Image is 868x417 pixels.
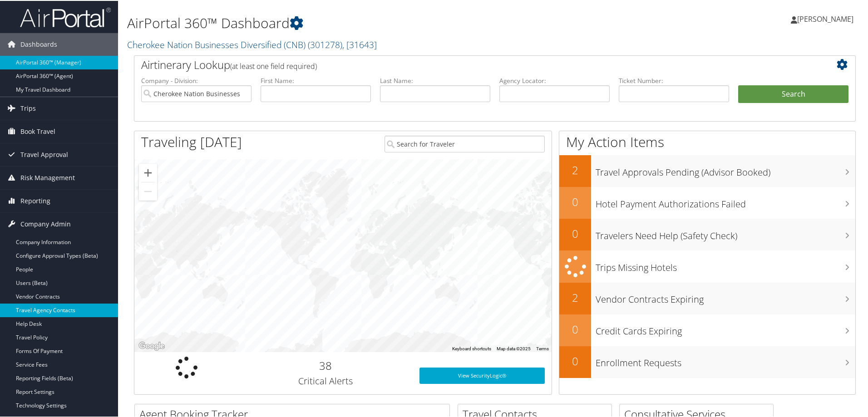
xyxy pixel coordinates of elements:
[20,189,50,211] span: Reporting
[596,351,855,368] h3: Enrollment Requests
[559,193,591,209] h2: 0
[596,288,855,305] h3: Vendor Contracts Expiring
[559,225,591,240] h2: 0
[559,186,855,218] a: 0Hotel Payment Authorizations Failed
[596,161,855,178] h3: Travel Approvals Pending (Advisor Booked)
[385,135,545,152] input: Search for Traveler
[139,163,157,181] button: Zoom in
[141,56,789,72] h2: Airtinerary Lookup
[559,162,591,177] h2: 2
[559,314,855,345] a: 0Credit Cards Expiring
[246,374,406,387] h3: Critical Alerts
[127,13,617,32] h1: AirPortal 360™ Dashboard
[20,6,111,27] img: airportal-logo.png
[619,75,729,84] label: Ticket Number:
[261,75,371,84] label: First Name:
[596,224,855,241] h3: Travelers Need Help (Safety Check)
[139,182,157,200] button: Zoom out
[738,84,848,103] button: Search
[797,13,853,23] span: [PERSON_NAME]
[791,5,863,32] a: [PERSON_NAME]
[419,367,545,383] a: View SecurityLogic®
[380,75,490,84] label: Last Name:
[137,339,167,351] a: Open this area in Google Maps (opens a new window)
[452,345,491,351] button: Keyboard shortcuts
[308,38,342,50] span: ( 301278 )
[499,75,610,84] label: Agency Locator:
[559,345,855,377] a: 0Enrollment Requests
[536,345,549,350] a: Terms (opens in new tab)
[127,38,377,50] a: Cherokee Nation Businesses Diversified (CNB)
[20,142,68,165] span: Travel Approval
[559,321,591,336] h2: 0
[559,282,855,314] a: 2Vendor Contracts Expiring
[141,75,252,84] label: Company - Division:
[20,96,36,119] span: Trips
[20,32,57,55] span: Dashboards
[559,353,591,368] h2: 0
[20,212,71,235] span: Company Admin
[342,38,377,50] span: , [ 31643 ]
[137,339,167,351] img: Google
[596,319,855,337] h3: Credit Cards Expiring
[246,357,406,373] h2: 38
[559,218,855,250] a: 0Travelers Need Help (Safety Check)
[559,132,855,151] h1: My Action Items
[20,166,75,188] span: Risk Management
[559,250,855,282] a: Trips Missing Hotels
[559,154,855,186] a: 2Travel Approvals Pending (Advisor Booked)
[497,345,531,350] span: Map data ©2025
[596,256,855,273] h3: Trips Missing Hotels
[141,132,242,151] h1: Traveling [DATE]
[596,192,855,210] h3: Hotel Payment Authorizations Failed
[20,119,55,142] span: Book Travel
[230,60,317,70] span: (at least one field required)
[559,289,591,304] h2: 2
